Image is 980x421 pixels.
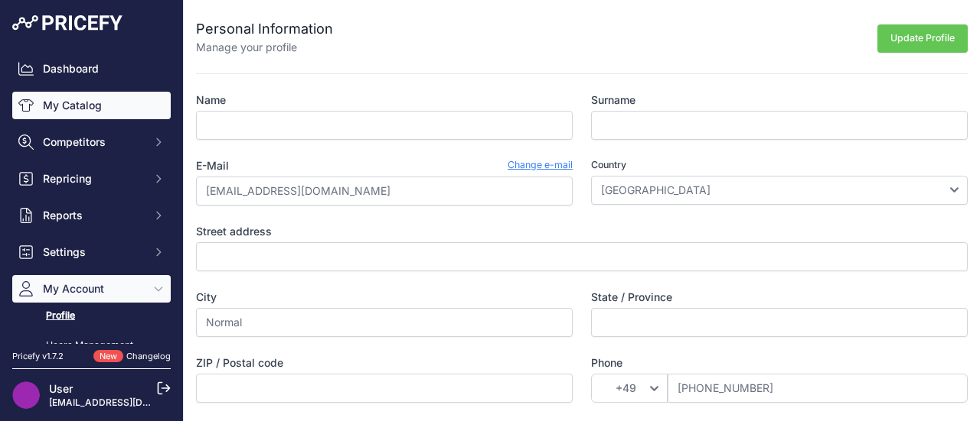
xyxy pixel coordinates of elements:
label: Name [196,92,573,108]
label: Phone [591,355,968,371]
button: My Account [12,275,171,303]
img: Pricefy Logo [12,15,122,31]
label: Surname [591,92,968,108]
a: Dashboard [12,55,171,83]
a: [EMAIL_ADDRESS][DOMAIN_NAME] [49,397,209,408]
div: Pricefy v1.7.2 [12,350,64,363]
span: Reports [43,208,143,223]
span: Competitors [43,134,143,150]
span: My Account [43,281,143,296]
h2: Personal Information [196,18,333,40]
label: Country [591,158,968,173]
a: Profile [12,303,171,329]
span: Settings [43,245,143,260]
label: ZIP / Postal code [196,355,573,371]
button: Competitors [12,128,171,156]
a: Change e-mail [508,158,573,173]
button: Repricing [12,165,171,193]
a: My Catalog [12,92,171,119]
a: Users Management [12,332,171,359]
label: E-Mail [196,158,229,173]
label: State / Province [591,290,968,305]
p: Manage your profile [196,40,333,55]
button: Update Profile [877,24,968,53]
label: City [196,290,573,305]
label: Street address [196,224,968,239]
button: Settings [12,238,171,266]
button: Reports [12,202,171,229]
span: Repricing [43,171,143,186]
a: User [49,382,73,395]
a: Changelog [126,351,171,361]
span: New [93,350,123,363]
